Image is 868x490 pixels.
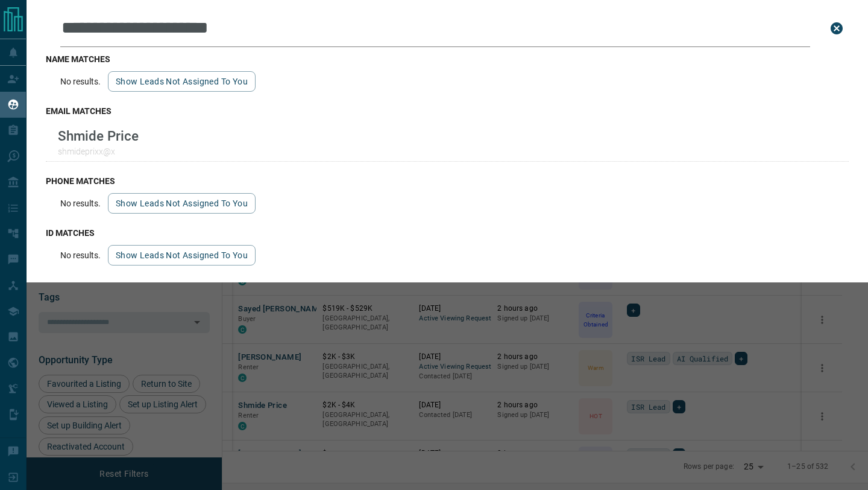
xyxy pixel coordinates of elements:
[46,176,849,186] h3: phone matches
[46,228,849,238] h3: id matches
[108,71,256,92] button: show leads not assigned to you
[46,54,849,64] h3: name matches
[60,250,101,260] p: No results.
[46,106,849,116] h3: email matches
[108,245,256,266] button: show leads not assigned to you
[58,128,139,144] p: Shmide Price
[825,16,849,40] button: close search bar
[108,193,256,214] button: show leads not assigned to you
[60,77,101,86] p: No results.
[60,199,101,208] p: No results.
[58,147,139,156] p: shmideprixx@x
